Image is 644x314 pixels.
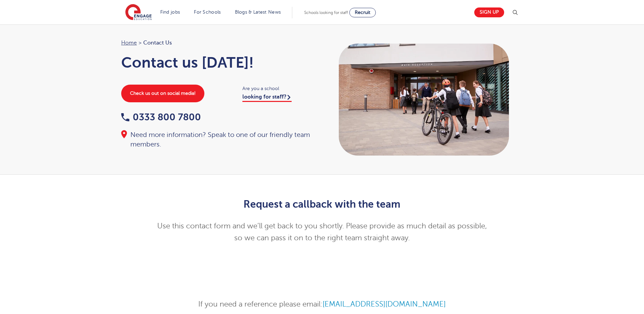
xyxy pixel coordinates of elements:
h1: Contact us [DATE]! [121,54,315,71]
span: Use this contact form and we’ll get back to you shortly. Please provide as much detail as possibl... [157,222,487,242]
a: Recruit [349,8,376,17]
a: Home [121,40,137,46]
a: Sign up [474,7,504,17]
a: [EMAIL_ADDRESS][DOMAIN_NAME] [323,300,446,308]
a: looking for staff? [242,94,292,102]
a: For Schools [194,10,221,15]
span: Schools looking for staff [304,10,348,15]
nav: breadcrumb [121,38,315,47]
span: Contact Us [143,38,172,47]
div: Need more information? Speak to one of our friendly team members. [121,130,315,149]
a: Find jobs [160,10,180,15]
a: Blogs & Latest News [235,10,281,15]
img: Engage Education [125,4,152,21]
span: > [139,40,142,46]
a: 0333 800 7800 [121,112,201,122]
span: Recruit [355,10,370,15]
a: Check us out on social media! [121,85,204,102]
p: If you need a reference please email: [155,298,489,310]
span: Are you a school [242,85,315,92]
h2: Request a callback with the team [155,198,489,210]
